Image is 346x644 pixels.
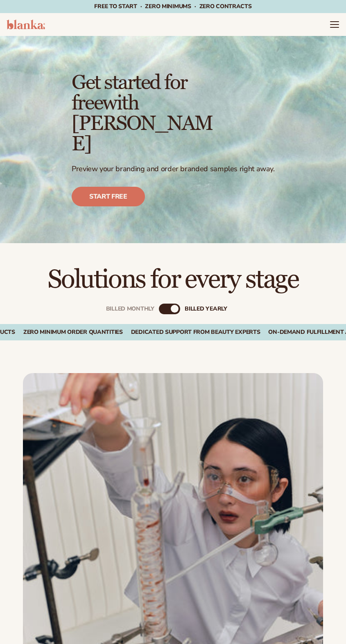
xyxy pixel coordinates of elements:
div: billed Yearly [185,306,227,312]
a: Start free [72,187,145,206]
summary: Menu [330,20,339,29]
div: Zero Minimum Order QuantitieS [23,329,123,336]
h2: Solutions for every stage [23,266,323,293]
p: Preview your branding and order branded samples right away. [72,164,275,174]
span: Free to start · ZERO minimums · ZERO contracts [94,2,251,10]
div: Dedicated Support From Beauty Experts [131,329,260,336]
img: logo [7,20,45,29]
div: Billed Monthly [106,306,154,312]
h1: Get started for free with [PERSON_NAME] [72,73,218,154]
